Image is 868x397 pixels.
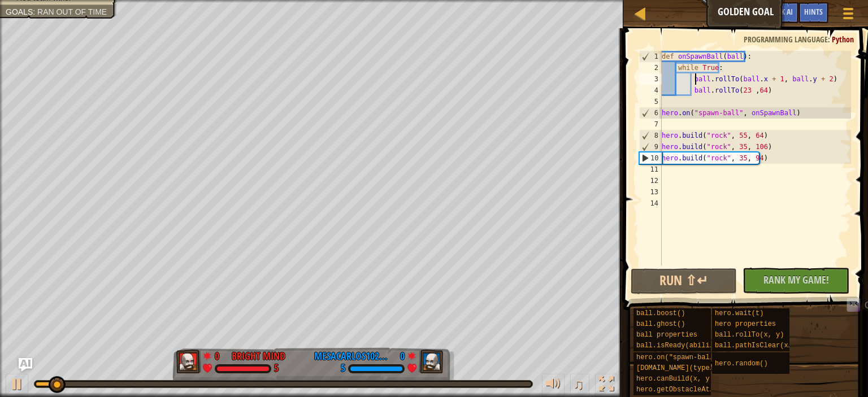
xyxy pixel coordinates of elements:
[639,119,662,130] div: 7
[640,152,662,164] div: 10
[636,331,697,339] span: ball properties
[715,331,784,339] span: ball.rollTo(x, y)
[640,130,662,141] div: 8
[828,34,832,45] span: :
[636,386,734,394] span: hero.getObstacleAt(x, y)
[640,51,662,62] div: 1
[832,34,854,45] span: Python
[636,309,685,317] span: ball.boost()
[636,320,685,328] span: ball.ghost()
[176,350,201,373] img: thang_avatar_frame.png
[763,273,829,287] span: Rank My Game!
[715,309,763,317] span: hero.wait(t)
[639,96,662,107] div: 5
[639,198,662,209] div: 14
[636,342,722,350] span: ball.isReady(ability)
[639,164,662,175] div: 11
[419,350,444,373] img: thang_avatar_frame.png
[33,7,37,16] span: :
[804,6,823,17] span: Hints
[19,358,32,372] button: Ask AI
[393,349,405,359] div: 0
[314,349,388,364] div: mesacarlos10232003+gplus
[640,141,662,152] div: 9
[232,349,285,364] div: Bright Mind
[636,375,714,383] span: hero.canBuild(x, y)
[572,376,584,392] span: ♫
[715,360,768,368] span: hero.random()
[834,2,862,29] button: Show game menu
[274,364,279,374] div: 5
[215,349,226,359] div: 0
[744,34,828,45] span: Programming language
[639,85,662,96] div: 4
[6,7,33,16] span: Goals
[715,320,776,328] span: hero properties
[640,107,662,119] div: 6
[715,342,804,350] span: ball.pathIsClear(x, y)
[542,374,565,397] button: Adjust volume
[595,374,618,397] button: Toggle fullscreen
[6,374,28,397] button: Ctrl + P: Play
[743,268,849,294] button: Rank My Game!
[37,7,107,16] span: Ran out of time
[570,374,589,397] button: ♫
[636,354,734,361] span: hero.on("spawn-ball", f)
[639,186,662,198] div: 13
[631,268,737,294] button: Run ⇧↵
[639,73,662,85] div: 3
[774,6,793,17] span: Ask AI
[768,2,798,23] button: Ask AI
[341,364,345,374] div: 5
[636,364,738,372] span: [DOMAIN_NAME](type, x, y)
[639,175,662,186] div: 12
[639,62,662,73] div: 2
